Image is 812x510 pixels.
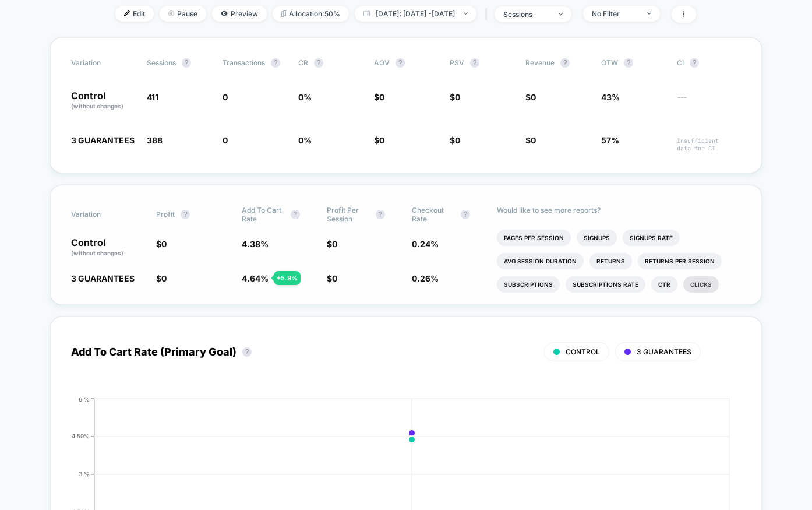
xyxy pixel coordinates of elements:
[161,273,167,283] span: 0
[497,206,741,214] p: Would like to see more reports?
[314,58,323,68] button: ?
[71,238,144,258] p: Control
[223,58,265,67] span: Transactions
[677,137,741,152] span: Insufficient data for CI
[242,273,269,283] span: 4.64 %
[637,347,691,356] span: 3 GUARANTEES
[161,239,167,249] span: 0
[470,58,479,68] button: ?
[298,58,308,67] span: CR
[156,273,167,283] span: $
[242,347,252,357] button: ?
[147,92,158,102] span: 411
[374,58,390,67] span: AOV
[79,470,90,477] tspan: 3 %
[242,206,285,223] span: Add To Cart Rate
[332,273,337,283] span: 0
[115,6,154,22] span: Edit
[601,58,665,68] span: OTW
[647,12,651,15] img: end
[497,230,571,246] li: Pages Per Session
[379,135,384,145] span: 0
[683,276,719,293] li: Clicks
[374,92,384,102] span: $
[560,58,570,68] button: ?
[298,135,312,145] span: 0 %
[71,135,135,145] span: 3 GUARANTEES
[298,92,312,102] span: 0 %
[327,206,370,223] span: Profit Per Session
[355,6,476,22] span: [DATE]: [DATE] - [DATE]
[525,135,536,145] span: $
[450,92,460,102] span: $
[71,249,123,256] span: (without changes)
[497,253,584,269] li: Avg Session Duration
[577,230,617,246] li: Signups
[559,13,563,15] img: end
[147,135,163,145] span: 388
[592,9,638,18] div: No Filter
[482,6,495,23] span: |
[156,210,175,219] span: Profit
[363,10,370,16] img: calendar
[601,92,620,102] span: 43%
[274,271,301,285] div: + 5.9 %
[182,58,191,68] button: ?
[374,135,384,145] span: $
[71,206,135,223] span: Variation
[376,210,385,219] button: ?
[531,92,536,102] span: 0
[223,135,228,145] span: 0
[503,10,550,19] div: sessions
[332,239,337,249] span: 0
[147,58,176,67] span: Sessions
[79,395,90,402] tspan: 6 %
[124,10,130,16] img: edit
[291,210,300,219] button: ?
[327,239,337,249] span: $
[677,58,741,68] span: CI
[223,92,228,102] span: 0
[273,6,349,22] span: Allocation: 50%
[450,58,464,67] span: PSV
[168,10,174,16] img: end
[160,6,206,22] span: Pause
[412,206,455,223] span: Checkout Rate
[181,210,190,219] button: ?
[281,10,286,17] img: rebalance
[651,276,677,293] li: Ctr
[242,239,269,249] span: 4.38 %
[624,58,633,68] button: ?
[525,92,536,102] span: $
[464,12,468,15] img: end
[497,276,560,293] li: Subscriptions
[412,273,439,283] span: 0.26 %
[271,58,280,68] button: ?
[156,239,167,249] span: $
[71,273,135,283] span: 3 GUARANTEES
[327,273,337,283] span: $
[71,103,123,110] span: (without changes)
[412,239,439,249] span: 0.24 %
[71,91,135,111] p: Control
[690,58,699,68] button: ?
[589,253,632,269] li: Returns
[71,58,135,68] span: Variation
[396,58,405,68] button: ?
[461,210,470,219] button: ?
[212,6,267,22] span: Preview
[566,347,600,356] span: CONTROL
[623,230,680,246] li: Signups Rate
[455,135,460,145] span: 0
[677,94,741,111] span: ---
[450,135,460,145] span: $
[455,92,460,102] span: 0
[531,135,536,145] span: 0
[601,135,619,145] span: 57%
[72,432,90,439] tspan: 4.50%
[638,253,722,269] li: Returns Per Session
[525,58,555,67] span: Revenue
[566,276,645,293] li: Subscriptions Rate
[379,92,384,102] span: 0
